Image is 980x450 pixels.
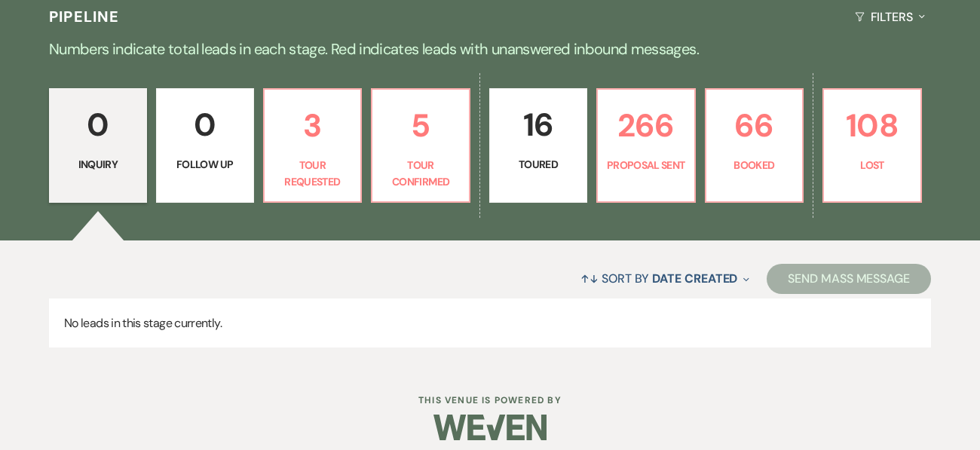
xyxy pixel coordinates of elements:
[652,271,737,286] span: Date Created
[607,100,685,151] p: 266
[767,264,931,294] button: Send Mass Message
[833,100,911,151] p: 108
[49,6,120,27] h3: Pipeline
[596,88,696,203] a: 266Proposal Sent
[607,157,685,173] p: Proposal Sent
[49,88,147,203] a: 0Inquiry
[833,157,911,173] p: Lost
[59,156,137,173] p: Inquiry
[381,157,460,191] p: Tour Confirmed
[156,88,254,203] a: 0Follow Up
[59,99,137,150] p: 0
[381,100,460,151] p: 5
[49,298,931,348] p: No leads in this stage currently.
[580,271,599,286] span: ↑↓
[574,259,755,298] button: Sort By Date Created
[705,88,804,203] a: 66Booked
[822,88,922,203] a: 108Lost
[166,156,244,173] p: Follow Up
[371,88,470,203] a: 5Tour Confirmed
[166,99,244,150] p: 0
[499,99,577,150] p: 16
[715,157,794,173] p: Booked
[715,100,794,151] p: 66
[274,157,352,191] p: Tour Requested
[489,88,587,203] a: 16Toured
[263,88,363,203] a: 3Tour Requested
[274,100,352,151] p: 3
[499,156,577,173] p: Toured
